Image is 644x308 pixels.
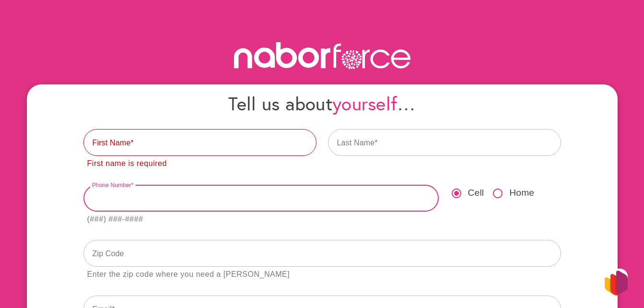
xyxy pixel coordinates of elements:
span: Cell [468,186,484,200]
h4: Tell us about … [83,92,561,115]
span: Home [509,186,534,200]
div: First name is required [87,157,167,170]
div: Enter the zip code where you need a [PERSON_NAME] [87,268,290,281]
span: yourself [332,91,397,116]
div: (###) ###-#### [87,213,143,226]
